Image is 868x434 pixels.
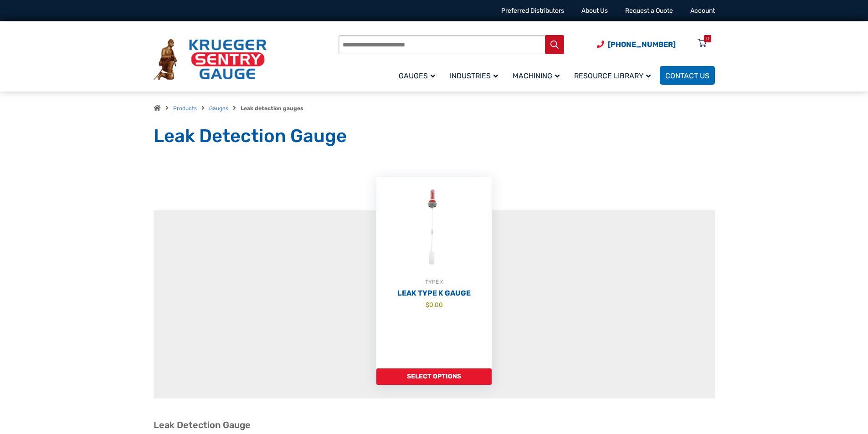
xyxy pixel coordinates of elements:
span: Machining [513,71,560,80]
strong: Leak detection gauges [241,105,303,112]
a: Industries [444,65,507,86]
h2: Leak Detection Gauge [154,419,715,431]
a: TYPE KLeak Type K Gauge $0.00 [376,177,492,368]
a: Gauges [209,105,228,112]
a: Add to cart: “Leak Type K Gauge” [376,368,492,385]
span: Contact Us [665,71,709,80]
a: Preferred Distributors [501,7,564,15]
span: $ [426,301,429,308]
span: [PHONE_NUMBER] [608,40,676,49]
img: Leak Detection Gauge [376,177,492,277]
a: Account [690,7,715,15]
a: Resource Library [569,65,660,86]
h2: Leak Type K Gauge [376,289,492,298]
bdi: 0.00 [426,301,443,308]
a: Products [173,105,197,112]
div: 0 [706,35,709,42]
a: Phone Number (920) 434-8860 [597,39,676,50]
div: TYPE K [376,277,492,286]
a: Machining [507,65,569,86]
h1: Leak Detection Gauge [154,125,715,148]
a: Gauges [393,65,444,86]
span: Gauges [399,71,435,80]
a: Contact Us [660,66,715,85]
a: About Us [581,7,608,15]
a: Request a Quote [625,7,673,15]
span: Resource Library [574,71,651,80]
img: Krueger Sentry Gauge [154,39,267,81]
span: Industries [450,71,498,80]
